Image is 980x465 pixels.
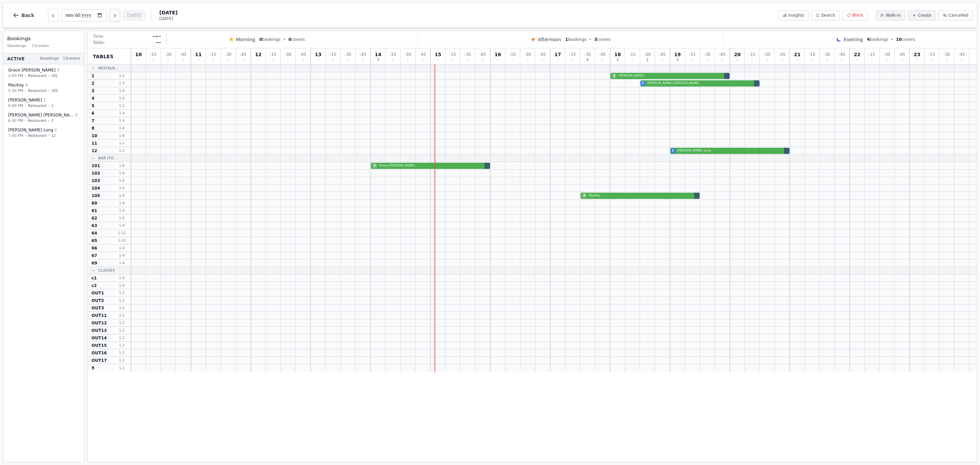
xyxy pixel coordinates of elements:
span: 101 [51,73,58,78]
span: OUT11 [92,313,107,318]
button: Create [908,10,936,20]
span: 1 - 4 [114,253,130,258]
span: 12 [255,52,261,57]
span: Active [7,56,25,61]
button: Previous day [48,9,58,22]
span: : 45 [360,52,366,57]
span: Create [918,13,931,18]
span: 1 - 2 [114,290,130,295]
span: : 45 [959,52,965,57]
button: [PERSON_NAME] [PERSON_NAME]26:30 PM•Restaurant•2 [4,110,83,126]
span: 1 - 2 [114,141,130,146]
span: 1 - 4 [114,186,130,191]
span: 69 [92,260,97,266]
span: 1 - 6 [114,171,130,176]
span: [PERSON_NAME] Long [8,127,53,133]
span: : 30 [225,52,231,57]
span: 0 [137,58,140,62]
span: : 45 [420,52,426,57]
span: 9 [92,365,94,371]
span: 104 [92,186,100,191]
span: 0 [557,58,559,62]
span: OUT17 [92,358,107,363]
span: : 45 [719,52,725,57]
span: : 15 [210,52,216,57]
span: Restaurant [28,73,47,78]
span: 1 - 6 [114,215,130,221]
span: Grace [PERSON_NAME] [8,67,55,73]
span: 3 [594,37,597,42]
button: Walk-in [876,10,905,20]
span: [PERSON_NAME] Long [676,148,782,153]
span: 2 [612,74,617,78]
span: : 15 [689,52,696,57]
span: 65 [92,238,97,243]
span: 2 [51,118,53,123]
span: Back [21,13,34,18]
span: 0 [167,58,169,62]
span: 0 [197,58,199,62]
span: 2 [676,58,679,62]
span: 1 - 4 [114,201,130,206]
span: Walk-in [886,13,901,18]
span: 0 [571,58,573,62]
span: 5 bookings [39,56,59,62]
span: Table: [93,40,105,45]
span: 103 [92,178,100,183]
span: 1 - 2 [114,320,130,325]
span: : 30 [644,52,651,57]
span: : 15 [270,52,276,57]
span: : 15 [569,52,576,57]
span: : 15 [450,52,456,57]
span: 1 - 4 [114,283,130,288]
span: [PERSON_NAME] [PERSON_NAME] [8,112,74,118]
span: --:-- [152,34,161,39]
span: covers [289,37,305,42]
span: • [24,88,27,93]
span: 1 - 2 [114,148,130,153]
span: : 30 [704,52,710,57]
span: : 45 [599,52,606,57]
span: : 45 [240,52,246,57]
span: 1 - 2 [114,366,130,371]
span: 0 [422,58,424,62]
span: 0 [541,58,543,62]
span: 1 - 2 [114,305,130,310]
span: 1 - 4 [114,275,130,280]
span: 13 [315,52,321,57]
span: 0 [212,58,214,62]
span: 66 [92,245,97,251]
span: 4 [867,37,870,42]
span: : 15 [929,52,935,57]
span: 0 [886,58,888,62]
span: OUT13 [92,328,107,333]
span: Time: [93,34,104,39]
span: 0 [526,58,528,62]
span: 2 [617,58,619,62]
span: Restaurant [28,88,47,93]
span: 0 [332,58,334,62]
span: 3 [372,163,377,168]
span: 0 [287,58,289,62]
span: : 45 [659,52,666,57]
span: Classes [98,268,115,273]
span: • [24,118,27,123]
span: [PERSON_NAME] [617,74,722,78]
span: : 15 [509,52,516,57]
span: 16 [494,52,501,57]
span: 7:00 PM [8,133,23,139]
span: 4 [582,193,587,198]
span: : 45 [839,52,845,57]
span: 1 - 2 [114,350,130,355]
span: 10 [896,37,902,42]
span: 1 [565,37,568,42]
span: MacKay [587,193,692,198]
span: 5 [92,103,94,109]
button: Search [811,10,839,20]
span: : 30 [944,52,950,57]
span: 0 [961,58,963,62]
button: Insights [778,10,808,20]
span: : 15 [749,52,755,57]
span: 5:30 PM [8,88,23,94]
span: 1 - 6 [114,163,130,168]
